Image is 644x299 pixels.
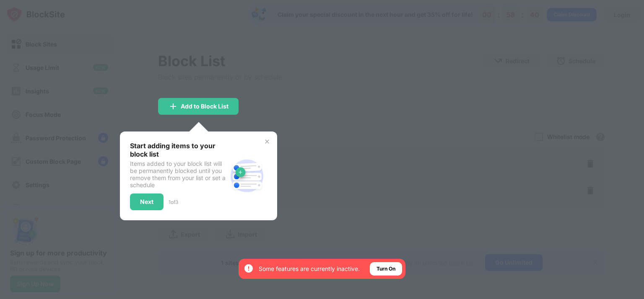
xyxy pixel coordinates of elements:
div: Start adding items to your block list [130,142,227,158]
div: Next [140,198,153,205]
img: block-site.svg [227,156,267,196]
div: 1 of 3 [169,199,178,205]
div: Some features are currently inactive. [259,265,360,273]
div: Add to Block List [181,103,229,110]
div: Items added to your block list will be permanently blocked until you remove them from your list o... [130,160,227,188]
div: Turn On [377,265,395,273]
img: error-circle-white.svg [244,263,254,273]
img: x-button.svg [264,138,270,145]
